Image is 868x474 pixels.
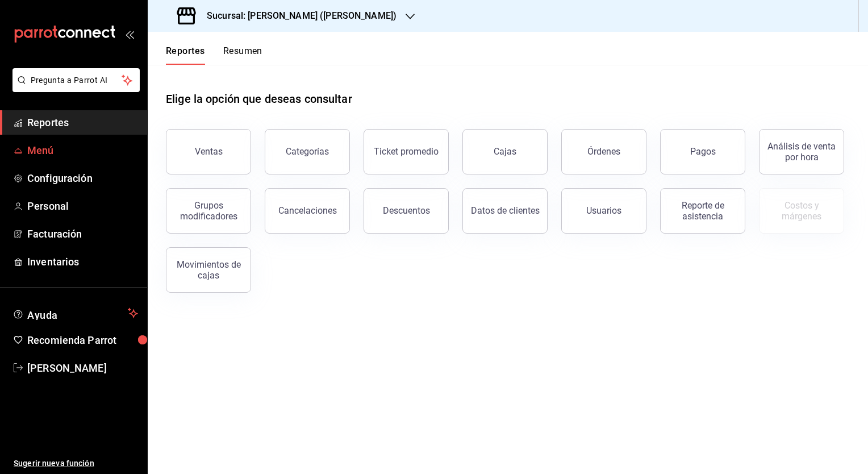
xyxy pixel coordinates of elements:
[31,74,122,86] span: Pregunta a Parrot AI
[125,30,134,39] button: open_drawer_menu
[27,254,138,269] span: Inventarios
[462,129,548,174] button: Cajas
[561,188,646,234] button: Usuarios
[27,306,123,320] span: Ayuda
[223,45,262,65] button: Resumen
[166,45,262,65] div: navigation tabs
[195,146,223,157] div: Ventas
[27,198,138,214] span: Personal
[766,141,837,163] div: Análisis de venta por hora
[494,146,516,157] div: Cajas
[759,129,844,174] button: Análisis de venta por hora
[766,200,837,222] div: Costos y márgenes
[12,68,140,92] button: Pregunta a Parrot AI
[374,146,439,157] div: Ticket promedio
[27,143,138,158] span: Menú
[173,200,244,222] div: Grupos modificadores
[27,171,138,186] span: Configuración
[166,129,251,174] button: Ventas
[265,188,350,234] button: Cancelaciones
[166,247,251,293] button: Movimientos de cajas
[173,259,244,281] div: Movimientos de cajas
[383,205,430,216] div: Descuentos
[27,115,138,130] span: Reportes
[364,188,449,234] button: Descuentos
[166,45,205,65] button: Reportes
[561,129,646,174] button: Órdenes
[690,146,716,157] div: Pagos
[286,146,329,157] div: Categorías
[198,9,397,23] h3: Sucursal: [PERSON_NAME] ([PERSON_NAME])
[471,205,540,216] div: Datos de clientes
[166,90,352,107] h1: Elige la opción que deseas consultar
[8,82,140,94] a: Pregunta a Parrot AI
[27,226,138,242] span: Facturación
[166,188,251,234] button: Grupos modificadores
[27,360,138,376] span: [PERSON_NAME]
[759,188,844,234] button: Contrata inventarios para ver este reporte
[278,205,337,216] div: Cancelaciones
[667,200,738,222] div: Reporte de asistencia
[27,332,138,348] span: Recomienda Parrot
[586,205,621,216] div: Usuarios
[364,129,449,174] button: Ticket promedio
[14,458,138,469] span: Sugerir nueva función
[660,129,745,174] button: Pagos
[265,129,350,174] button: Categorías
[462,188,548,234] button: Datos de clientes
[660,188,745,234] button: Reporte de asistencia
[587,146,620,157] div: Órdenes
